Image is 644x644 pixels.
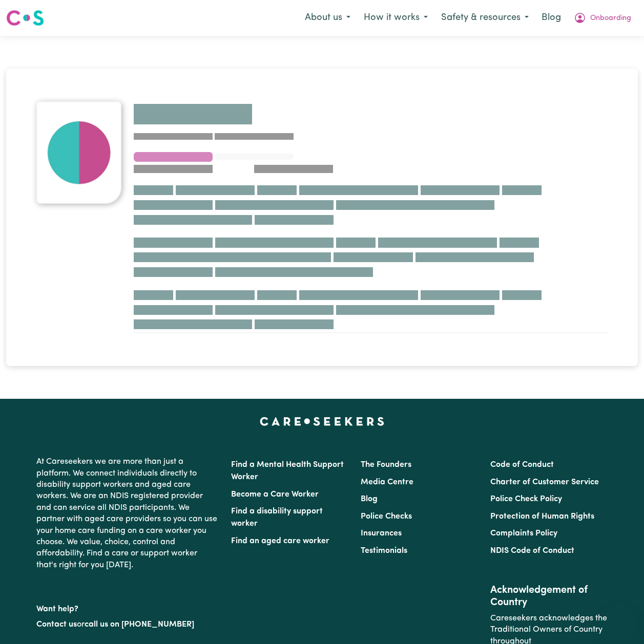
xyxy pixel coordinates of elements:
[361,512,412,521] a: Police Checks
[361,529,402,538] a: Insurances
[590,13,631,24] span: Onboarding
[490,461,554,469] a: Code of Conduct
[603,603,636,636] iframe: Button to launch messaging window
[36,620,77,629] a: Contact us
[85,620,194,629] a: call us on [PHONE_NUMBER]
[36,615,219,634] p: or
[357,7,434,29] button: How it works
[490,512,594,521] a: Protection of Human Rights
[361,478,413,486] a: Media Centre
[434,7,535,29] button: Safety & resources
[490,584,608,609] h2: Acknowledgement of Country
[6,6,44,30] a: Careseekers logo
[298,7,357,29] button: About us
[6,9,44,27] img: Careseekers logo
[490,547,574,555] a: NDIS Code of Conduct
[36,452,219,575] p: At Careseekers we are more than just a platform. We connect individuals directly to disability su...
[231,507,323,528] a: Find a disability support worker
[260,417,384,425] a: Careseekers home page
[36,599,219,615] p: Want help?
[490,495,562,503] a: Police Check Policy
[361,547,407,555] a: Testimonials
[490,478,599,486] a: Charter of Customer Service
[361,461,411,469] a: The Founders
[231,461,344,481] a: Find a Mental Health Support Worker
[535,7,567,29] a: Blog
[567,7,638,29] button: My Account
[361,495,378,503] a: Blog
[231,537,329,545] a: Find an aged care worker
[231,490,319,499] a: Become a Care Worker
[490,529,557,538] a: Complaints Policy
